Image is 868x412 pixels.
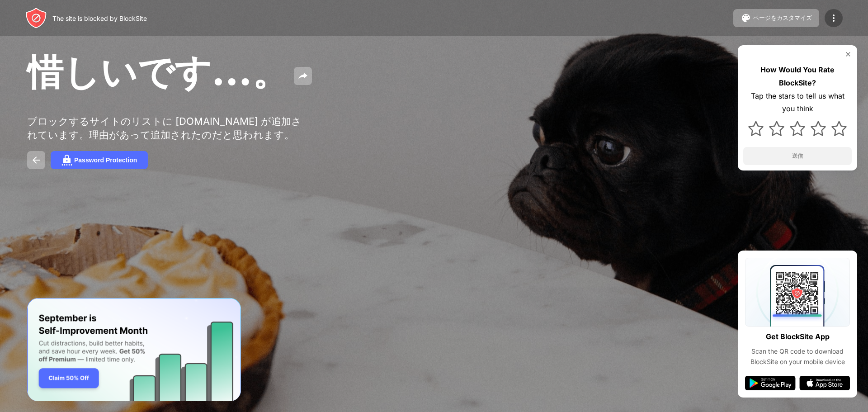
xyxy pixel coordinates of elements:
img: qrcode.svg [745,258,850,327]
div: How Would You Rate BlockSite? [743,63,852,90]
div: ページをカスタマイズ [753,14,812,22]
img: star.svg [811,121,826,136]
img: star.svg [831,121,847,136]
img: password.svg [61,155,72,166]
div: Scan the QR code to download BlockSite on your mobile device [745,346,850,367]
img: star.svg [748,121,764,136]
img: pallet.svg [741,13,751,24]
img: app-store.svg [799,376,850,390]
span: 惜しいです…。 [27,50,288,94]
img: share.svg [297,71,308,81]
img: star.svg [790,121,805,136]
div: Password Protection [74,156,137,164]
iframe: Banner [27,298,241,402]
img: header-logo.svg [25,7,47,29]
img: menu-icon.svg [828,13,839,24]
div: The site is blocked by BlockSite [52,14,147,22]
img: back.svg [31,155,42,166]
div: ブロックするサイトのリストに [DOMAIN_NAME] が追加されています。理由があって追加されたのだと思われます。 [27,115,307,142]
div: Tap the stars to tell us what you think [743,90,852,116]
img: google-play.svg [745,376,796,390]
div: Get BlockSite App [766,330,830,343]
img: star.svg [769,121,784,136]
button: Password Protection [51,151,148,169]
button: 送信 [743,147,852,165]
img: rate-us-close.svg [844,51,852,58]
button: ページをカスタマイズ [733,9,819,27]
